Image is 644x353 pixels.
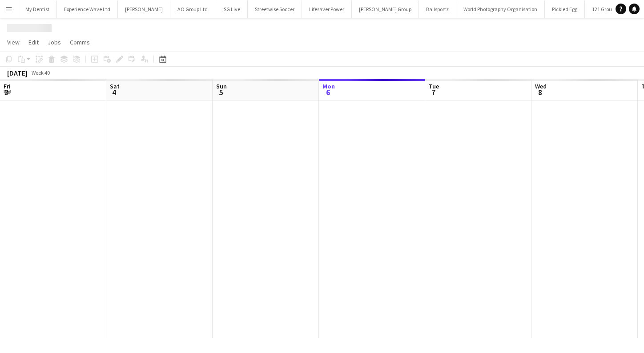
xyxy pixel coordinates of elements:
span: Mon [322,82,335,90]
span: 7 [427,87,439,97]
button: Lifesaver Power [302,0,352,18]
span: Fri [4,82,11,90]
span: Sat [110,82,120,90]
a: Jobs [44,36,64,48]
span: Sun [216,82,227,90]
a: Edit [25,36,42,48]
span: 5 [215,87,227,97]
span: Week 40 [29,69,52,76]
span: Comms [70,38,90,46]
button: Pickled Egg [545,0,585,18]
button: Experience Wave Ltd [57,0,118,18]
a: Comms [66,36,93,48]
div: [DATE] [7,68,28,77]
button: My Dentist [18,0,57,18]
span: 4 [109,87,120,97]
a: View [4,36,23,48]
span: 8 [534,87,547,97]
span: Edit [28,38,39,46]
span: 6 [321,87,335,97]
button: World Photography Organisation [456,0,545,18]
button: AO Group Ltd [170,0,215,18]
button: ISG Live [215,0,248,18]
button: Streetwise Soccer [248,0,302,18]
button: [PERSON_NAME] Group [352,0,419,18]
button: Ballsportz [419,0,456,18]
button: [PERSON_NAME] [118,0,170,18]
span: Jobs [48,38,61,46]
button: 121 Group [585,0,622,18]
span: Wed [535,82,547,90]
span: Tue [429,82,439,90]
span: View [7,38,20,46]
span: 3 [2,87,11,97]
